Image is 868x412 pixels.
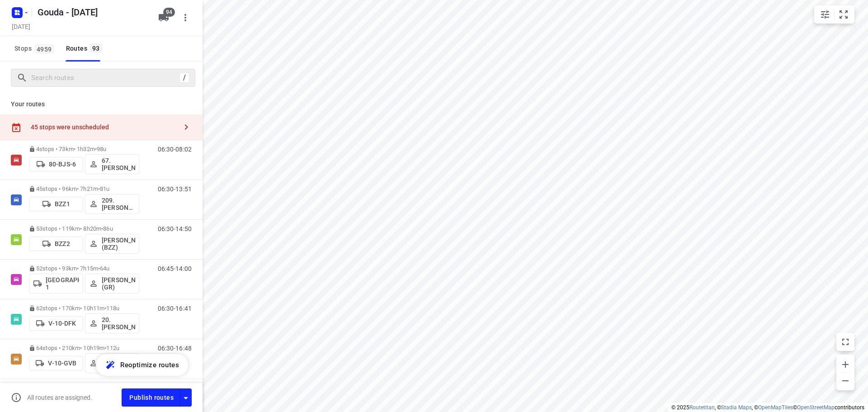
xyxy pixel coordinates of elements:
p: V-10-GVB [48,360,76,367]
span: 81u [100,185,109,192]
p: 45 stops • 96km • 7h21m [29,185,139,192]
p: 62 stops • 170km • 10h11m [29,305,139,312]
span: 4959 [34,44,54,53]
div: / [179,73,189,83]
div: small contained button group [814,5,854,24]
button: Map settings [816,5,834,24]
p: 06:30-16:41 [158,305,192,312]
button: More [176,9,194,27]
p: Your routes [11,99,192,109]
div: Routes [66,43,105,54]
div: Driver app settings [180,392,191,403]
p: BZZ1 [55,200,70,208]
p: All routes are assigned. [27,394,92,401]
p: 64 stops • 210km • 10h19m [29,345,139,351]
input: Search routes [31,71,179,85]
button: 80-BJS-6 [29,157,83,171]
span: 94 [163,8,175,17]
span: • [98,185,100,192]
p: 20.[PERSON_NAME] [102,316,135,331]
button: Publish routes [122,388,180,406]
p: 209.[PERSON_NAME] (BZZ) [102,197,135,211]
p: [PERSON_NAME] (GR) [102,276,135,291]
a: OpenStreetMap [797,404,835,411]
span: • [104,305,106,312]
p: V-10-DFK [48,320,76,327]
p: 53 stops • 119km • 8h20m [29,225,139,232]
p: [PERSON_NAME] (BZZ) [102,237,135,251]
p: BZZ2 [55,240,70,247]
button: BZZ1 [29,197,83,211]
span: 118u [106,305,119,312]
span: • [98,265,100,272]
span: 86u [103,225,113,232]
p: 06:30-08:02 [158,146,192,153]
span: Stops [14,43,57,54]
button: 67. [PERSON_NAME] [85,154,139,174]
span: 112u [106,345,119,351]
p: 4 stops • 73km • 1h32m [29,146,139,152]
button: [GEOGRAPHIC_DATA] 1 [29,274,83,294]
li: © 2025 , © , © © contributors [671,404,864,411]
p: 52 stops • 93km • 7h15m [29,265,139,272]
button: 59.[PERSON_NAME] [85,353,139,373]
p: 06:30-16:48 [158,345,192,352]
h5: Project date [8,21,34,32]
span: 98u [97,146,106,152]
span: • [95,146,97,152]
p: [GEOGRAPHIC_DATA] 1 [46,276,79,291]
h5: Rename [34,5,151,19]
p: 80-BJS-6 [49,161,76,168]
div: 45 stops were unscheduled [31,123,177,131]
p: 06:30-13:51 [158,185,192,193]
span: • [101,225,103,232]
p: 67. [PERSON_NAME] [102,157,135,171]
button: Reoptimize routes [96,354,188,376]
button: 209.[PERSON_NAME] (BZZ) [85,194,139,214]
button: V-10-GVB [29,356,83,370]
span: 93 [90,43,102,52]
span: Reoptimize routes [120,359,179,371]
button: Fit zoom [835,5,853,24]
a: Stadia Maps [721,404,752,411]
button: [PERSON_NAME] (BZZ) [85,234,139,254]
p: 06:30-14:50 [158,225,192,232]
button: [PERSON_NAME] (GR) [85,274,139,294]
a: OpenMapTiles [758,404,793,411]
button: BZZ2 [29,237,83,251]
button: 94 [155,9,173,27]
a: Routetitan [689,404,715,411]
span: 64u [100,265,109,272]
button: 20.[PERSON_NAME] [85,313,139,333]
span: Publish routes [129,392,174,403]
button: V-10-DFK [29,316,83,331]
span: • [104,345,106,351]
p: 06:45-14:00 [158,265,192,272]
